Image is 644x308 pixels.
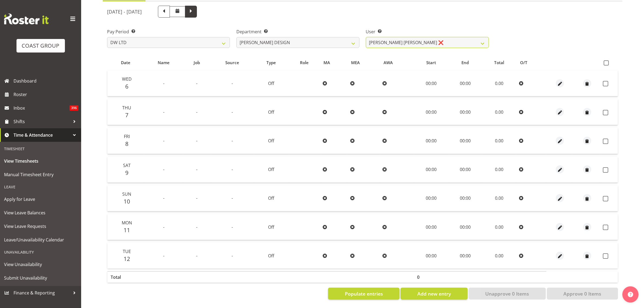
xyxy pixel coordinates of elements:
[125,140,128,148] span: 8
[482,185,517,211] td: 0.00
[449,243,482,268] td: 00:00
[225,60,239,66] span: Source
[14,104,70,112] span: Inbox
[14,289,70,297] span: Finance & Reporting
[414,99,448,125] td: 00:00
[122,220,132,226] span: Mon
[121,60,130,66] span: Date
[449,70,482,96] td: 00:00
[1,192,80,206] a: Apply for Leave
[70,105,78,111] span: 396
[124,133,130,139] span: Fri
[401,288,467,300] button: Add new entry
[1,247,80,258] div: Unavailability
[4,171,77,179] span: Manual Timesheet Entry
[1,219,80,233] a: View Leave Requests
[1,233,80,247] a: Leave/Unavailability Calendar
[547,288,618,300] button: Approve 0 Items
[1,206,80,219] a: View Leave Balances
[266,60,276,66] span: Type
[163,253,164,259] span: -
[4,274,77,282] span: Submit Unavailability
[1,258,80,271] a: View Unavailability
[485,290,529,297] span: Unapprove 0 Items
[232,195,233,201] span: -
[196,195,198,201] span: -
[196,138,198,144] span: -
[414,271,448,283] th: 0
[1,154,80,168] a: View Timesheets
[417,290,451,297] span: Add new entry
[328,288,399,300] button: Populate entries
[4,157,77,165] span: View Timesheets
[122,105,131,111] span: Thu
[482,70,517,96] td: 0.00
[163,224,164,230] span: -
[196,253,198,259] span: -
[449,99,482,125] td: 00:00
[482,214,517,240] td: 0.00
[4,14,49,24] img: Rosterit website logo
[14,131,70,139] span: Time & Attendance
[232,138,233,144] span: -
[125,169,128,176] span: 9
[22,42,60,50] div: COAST GROUP
[196,224,198,230] span: -
[236,28,359,35] label: Department
[254,128,288,154] td: Off
[351,60,360,66] span: MEA
[1,271,80,285] a: Submit Unavailability
[254,157,288,183] td: Off
[1,143,80,154] div: Timesheet
[628,292,633,297] img: help-xxl-2.png
[163,166,164,172] span: -
[414,70,448,96] td: 00:00
[194,60,200,66] span: Job
[414,128,448,154] td: 00:00
[414,157,448,183] td: 00:00
[196,166,198,172] span: -
[4,260,77,268] span: View Unavailability
[123,162,131,168] span: Sat
[107,9,142,15] h5: [DATE] - [DATE]
[163,80,164,86] span: -
[427,60,436,66] span: Start
[158,60,170,66] span: Name
[123,248,131,254] span: Tue
[122,76,132,82] span: Wed
[163,195,164,201] span: -
[1,181,80,192] div: Leave
[469,288,546,300] button: Unapprove 0 Items
[254,70,288,96] td: Off
[345,290,383,297] span: Populate entries
[4,195,77,203] span: Apply for Leave
[124,198,130,205] span: 10
[254,243,288,268] td: Off
[232,224,233,230] span: -
[232,253,233,259] span: -
[414,214,448,240] td: 00:00
[124,255,130,263] span: 12
[125,111,128,119] span: 7
[1,168,80,181] a: Manual Timesheet Entry
[563,290,601,297] span: Approve 0 Items
[196,109,198,115] span: -
[14,90,78,99] span: Roster
[124,226,130,234] span: 11
[461,60,469,66] span: End
[122,191,131,197] span: Sun
[482,157,517,183] td: 0.00
[520,60,527,66] span: O/T
[323,60,330,66] span: MA
[196,80,198,86] span: -
[4,209,77,217] span: View Leave Balances
[232,166,233,172] span: -
[482,99,517,125] td: 0.00
[125,83,128,90] span: 6
[449,185,482,211] td: 00:00
[4,222,77,230] span: View Leave Requests
[107,271,144,283] th: Total
[4,236,77,244] span: Leave/Unavailability Calendar
[254,185,288,211] td: Off
[107,28,230,35] label: Pay Period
